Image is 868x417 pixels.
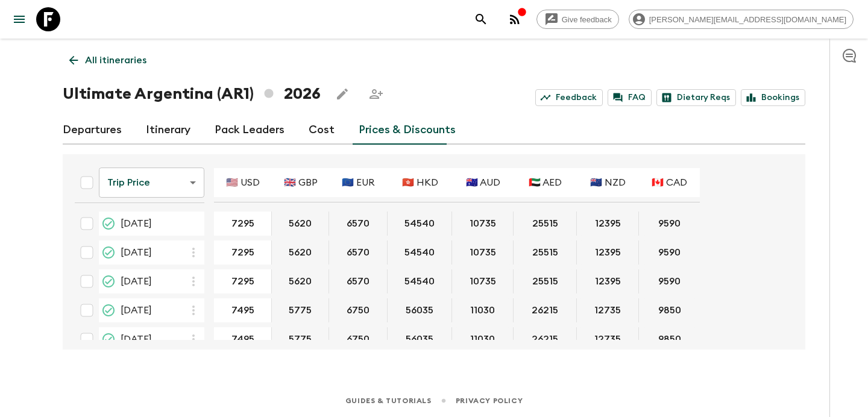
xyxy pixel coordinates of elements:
[580,327,635,351] button: 12735
[580,240,635,265] button: 12395
[456,298,509,322] button: 11030
[391,327,448,351] button: 56035
[644,269,695,293] button: 9590
[215,116,285,145] a: Pack Leaders
[644,327,696,351] button: 9850
[217,269,269,293] button: 7295
[121,274,152,289] span: [DATE]
[101,245,116,260] svg: Guaranteed
[590,175,626,190] p: 🇳🇿 NZD
[274,327,326,351] button: 5775
[639,240,700,265] div: 12 Feb 2026; 🇨🇦 CAD
[644,240,695,265] button: 9590
[452,212,514,236] div: 22 Jan 2026; 🇦🇺 AUD
[309,116,335,145] a: Cost
[364,82,388,106] span: Share this itinerary
[455,240,511,265] button: 10735
[121,303,152,318] span: [DATE]
[514,212,577,236] div: 22 Jan 2026; 🇦🇪 AED
[608,89,652,106] a: FAQ
[517,298,573,322] button: 26215
[101,216,116,231] svg: Guaranteed
[217,298,269,322] button: 7495
[643,15,853,24] span: [PERSON_NAME][EMAIL_ADDRESS][DOMAIN_NAME]
[85,53,146,67] p: All itineraries
[217,327,269,351] button: 7495
[63,116,122,145] a: Departures
[101,332,116,346] svg: Guaranteed
[329,269,388,293] div: 14 Mar 2026; 🇪🇺 EUR
[214,269,272,293] div: 14 Mar 2026; 🇺🇸 USD
[214,327,272,351] div: 02 Apr 2026; 🇺🇸 USD
[577,212,639,236] div: 22 Jan 2026; 🇳🇿 NZD
[217,240,269,265] button: 7295
[514,240,577,265] div: 12 Feb 2026; 🇦🇪 AED
[332,212,384,236] button: 6570
[272,240,329,265] div: 12 Feb 2026; 🇬🇧 GBP
[644,212,695,236] button: 9590
[452,269,514,293] div: 14 Mar 2026; 🇦🇺 AUD
[517,327,573,351] button: 26215
[639,269,700,293] div: 14 Mar 2026; 🇨🇦 CAD
[555,15,618,24] span: Give feedback
[452,327,514,351] div: 02 Apr 2026; 🇦🇺 AUD
[639,212,700,236] div: 22 Jan 2026; 🇨🇦 CAD
[644,298,696,322] button: 9850
[63,48,153,72] a: All itineraries
[452,298,514,322] div: 29 Mar 2026; 🇦🇺 AUD
[518,269,573,293] button: 25515
[63,82,321,106] h1: Ultimate Argentina (AR1) 2026
[388,327,452,351] div: 02 Apr 2026; 🇭🇰 HKD
[514,327,577,351] div: 02 Apr 2026; 🇦🇪 AED
[274,298,326,322] button: 5775
[329,298,388,322] div: 29 Mar 2026; 🇪🇺 EUR
[274,269,326,293] button: 5620
[332,327,384,351] button: 6750
[330,82,354,106] button: Edit this itinerary
[345,394,432,407] a: Guides & Tutorials
[577,327,639,351] div: 02 Apr 2026; 🇳🇿 NZD
[284,175,318,190] p: 🇬🇧 GBP
[518,240,573,265] button: 25515
[99,166,204,199] div: Trip Price
[639,327,700,351] div: 02 Apr 2026; 🇨🇦 CAD
[121,245,152,260] span: [DATE]
[332,298,384,322] button: 6750
[466,175,500,190] p: 🇦🇺 AUD
[402,175,438,190] p: 🇭🇰 HKD
[469,7,493,31] button: search adventures
[272,298,329,322] div: 29 Mar 2026; 🇬🇧 GBP
[359,116,456,145] a: Prices & Discounts
[272,327,329,351] div: 02 Apr 2026; 🇬🇧 GBP
[272,269,329,293] div: 14 Mar 2026; 🇬🇧 GBP
[455,269,511,293] button: 10735
[577,240,639,265] div: 12 Feb 2026; 🇳🇿 NZD
[121,216,152,231] span: [DATE]
[577,298,639,322] div: 29 Mar 2026; 🇳🇿 NZD
[388,212,452,236] div: 22 Jan 2026; 🇭🇰 HKD
[388,298,452,322] div: 29 Mar 2026; 🇭🇰 HKD
[274,212,326,236] button: 5620
[332,240,384,265] button: 6570
[214,240,272,265] div: 12 Feb 2026; 🇺🇸 USD
[101,274,116,289] svg: Guaranteed
[329,212,388,236] div: 22 Jan 2026; 🇪🇺 EUR
[101,303,116,318] svg: On Sale
[529,175,562,190] p: 🇦🇪 AED
[214,298,272,322] div: 29 Mar 2026; 🇺🇸 USD
[741,89,805,106] a: Bookings
[388,269,452,293] div: 14 Mar 2026; 🇭🇰 HKD
[332,269,384,293] button: 6570
[639,298,700,322] div: 29 Mar 2026; 🇨🇦 CAD
[577,269,639,293] div: 14 Mar 2026; 🇳🇿 NZD
[272,212,329,236] div: 22 Jan 2026; 🇬🇧 GBP
[226,175,260,190] p: 🇺🇸 USD
[214,212,272,236] div: 22 Jan 2026; 🇺🇸 USD
[536,10,619,29] a: Give feedback
[580,212,635,236] button: 12395
[388,240,452,265] div: 12 Feb 2026; 🇭🇰 HKD
[75,171,99,195] div: Select all
[217,212,269,236] button: 7295
[514,298,577,322] div: 29 Mar 2026; 🇦🇪 AED
[514,269,577,293] div: 14 Mar 2026; 🇦🇪 AED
